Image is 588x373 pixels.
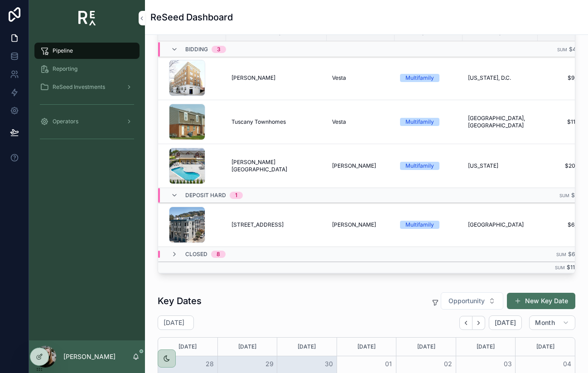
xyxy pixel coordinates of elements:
[231,159,321,173] a: [PERSON_NAME][GEOGRAPHIC_DATA]
[400,162,457,170] a: Multifamily
[332,162,376,170] span: [PERSON_NAME]
[555,265,565,270] small: Sum
[468,74,511,82] span: [US_STATE], D.C.
[63,352,116,361] p: [PERSON_NAME]
[400,118,457,126] a: Multifamily
[264,358,275,369] button: 29
[332,118,346,126] span: Vesta
[332,74,389,82] a: Vesta
[557,47,567,52] small: Sum
[507,293,575,309] button: New Key Date
[231,118,286,126] span: Tuscany Townhomes
[332,221,376,228] span: [PERSON_NAME]
[53,118,78,125] span: Operators
[459,316,472,330] button: Back
[441,292,503,310] button: Select Button
[164,318,184,327] h2: [DATE]
[185,46,208,53] span: Bidding
[468,74,532,82] a: [US_STATE], D.C.
[231,221,284,228] span: [STREET_ADDRESS]
[405,221,434,229] div: Multifamily
[489,315,522,330] button: [DATE]
[535,319,555,327] span: Month
[398,338,454,356] div: [DATE]
[323,358,334,369] button: 30
[29,36,145,158] div: scrollable content
[400,221,457,229] a: Multifamily
[448,296,485,305] span: Opportunity
[400,74,457,82] a: Multifamily
[158,295,202,307] h1: Key Dates
[332,162,389,170] a: [PERSON_NAME]
[332,221,389,228] a: [PERSON_NAME]
[231,221,321,228] a: [STREET_ADDRESS]
[405,118,434,126] div: Multifamily
[34,79,140,95] a: ReSeed Investments
[562,358,573,369] button: 04
[495,319,516,327] span: [DATE]
[468,221,524,228] span: [GEOGRAPHIC_DATA]
[78,11,96,25] img: App logo
[159,338,216,356] div: [DATE]
[472,316,485,330] button: Next
[502,358,513,369] button: 03
[34,43,140,59] a: Pipeline
[53,47,73,54] span: Pipeline
[217,251,220,258] div: 8
[150,11,233,24] h1: ReSeed Dashboard
[332,118,389,126] a: Vesta
[383,358,394,369] button: 01
[529,315,575,330] button: Month
[217,46,221,53] div: 3
[405,74,434,82] div: Multifamily
[458,338,514,356] div: [DATE]
[468,162,532,170] a: [US_STATE]
[53,83,105,91] span: ReSeed Investments
[34,113,140,130] a: Operators
[468,162,498,170] span: [US_STATE]
[468,221,532,228] a: [GEOGRAPHIC_DATA]
[235,192,237,199] div: 1
[559,193,569,198] small: Sum
[443,358,453,369] button: 02
[338,338,395,356] div: [DATE]
[468,115,532,129] a: [GEOGRAPHIC_DATA], [GEOGRAPHIC_DATA]
[231,74,321,82] a: [PERSON_NAME]
[231,74,275,82] span: [PERSON_NAME]
[204,358,215,369] button: 28
[517,338,574,356] div: [DATE]
[185,251,207,258] span: Closed
[231,118,321,126] a: Tuscany Townhomes
[53,65,77,73] span: Reporting
[405,162,434,170] div: Multifamily
[279,338,335,356] div: [DATE]
[219,338,276,356] div: [DATE]
[34,61,140,77] a: Reporting
[556,252,566,257] small: Sum
[332,74,346,82] span: Vesta
[185,192,226,199] span: Deposit Hard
